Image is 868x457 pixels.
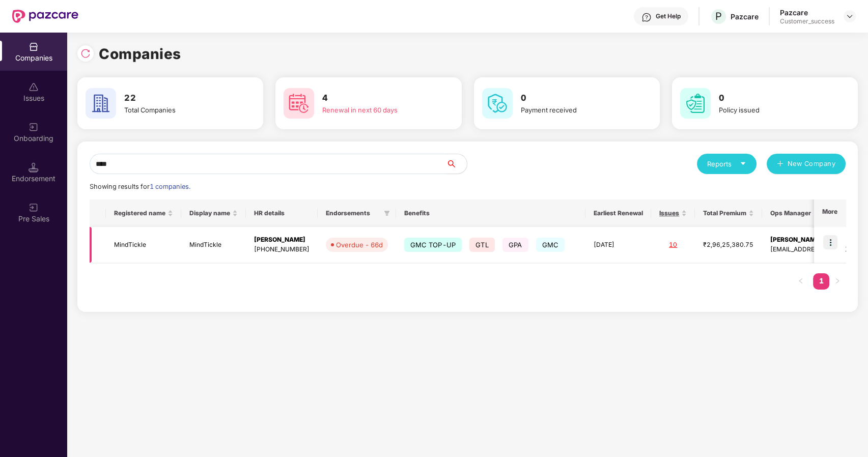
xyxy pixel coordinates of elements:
span: New Company [788,159,836,169]
div: ₹2,96,25,380.75 [703,240,754,250]
div: 10 [659,240,687,250]
button: search [446,154,467,174]
button: left [793,273,809,290]
img: svg+xml;base64,PHN2ZyB4bWxucz0iaHR0cDovL3d3dy53My5vcmcvMjAwMC9zdmciIHdpZHRoPSI2MCIgaGVpZ2h0PSI2MC... [680,88,711,119]
span: Display name [189,209,230,217]
div: [PHONE_NUMBER] [254,245,310,254]
th: Display name [181,199,246,227]
th: HR details [246,199,318,227]
img: svg+xml;base64,PHN2ZyB3aWR0aD0iMjAiIGhlaWdodD0iMjAiIHZpZXdCb3g9IjAgMCAyMCAyMCIgZmlsbD0ibm9uZSIgeG... [29,122,39,132]
th: Registered name [106,199,181,227]
div: Renewal in next 60 days [322,105,433,115]
img: svg+xml;base64,PHN2ZyB3aWR0aD0iMTQuNSIgaGVpZ2h0PSIxNC41IiB2aWV3Qm94PSIwIDAgMTYgMTYiIGZpbGw9Im5vbm... [29,162,39,173]
div: Pazcare [780,8,834,17]
span: caret-down [740,160,746,167]
li: Previous Page [793,273,809,290]
span: GPA [502,238,528,252]
img: New Pazcare Logo [12,10,78,23]
span: Registered name [114,209,165,217]
img: svg+xml;base64,PHN2ZyBpZD0iRHJvcGRvd24tMzJ4MzIiIHhtbG5zPSJodHRwOi8vd3d3LnczLm9yZy8yMDAwL3N2ZyIgd2... [846,12,854,20]
span: Endorsements [326,209,380,217]
h3: 0 [719,92,829,105]
span: GMC [536,238,565,252]
span: filter [382,207,392,219]
h3: 0 [521,92,631,105]
span: 1 companies. [150,183,190,190]
span: Total Premium [703,209,746,217]
h1: Companies [99,43,181,65]
td: [DATE] [585,227,651,263]
td: MindTickle [106,227,181,263]
span: Issues [659,209,679,217]
th: Total Premium [695,199,762,227]
div: Customer_success [780,17,834,25]
li: Next Page [829,273,846,290]
div: Overdue - 66d [336,240,383,250]
img: icon [823,235,837,249]
button: right [829,273,846,290]
th: Issues [651,199,695,227]
th: Benefits [396,199,585,227]
span: plus [777,160,783,168]
span: P [715,10,722,22]
img: svg+xml;base64,PHN2ZyB4bWxucz0iaHR0cDovL3d3dy53My5vcmcvMjAwMC9zdmciIHdpZHRoPSI2MCIgaGVpZ2h0PSI2MC... [284,88,314,119]
a: 1 [813,273,829,289]
img: svg+xml;base64,PHN2ZyBpZD0iUmVsb2FkLTMyeDMyIiB4bWxucz0iaHR0cDovL3d3dy53My5vcmcvMjAwMC9zdmciIHdpZH... [80,48,91,59]
div: Total Companies [124,105,235,115]
div: Policy issued [719,105,829,115]
th: Earliest Renewal [585,199,651,227]
span: GTL [469,238,495,252]
img: svg+xml;base64,PHN2ZyB3aWR0aD0iMjAiIGhlaWdodD0iMjAiIHZpZXdCb3g9IjAgMCAyMCAyMCIgZmlsbD0ibm9uZSIgeG... [29,203,39,213]
span: left [798,278,804,284]
img: svg+xml;base64,PHN2ZyBpZD0iQ29tcGFuaWVzIiB4bWxucz0iaHR0cDovL3d3dy53My5vcmcvMjAwMC9zdmciIHdpZHRoPS... [29,42,39,52]
div: Get Help [656,12,681,20]
div: Payment received [521,105,631,115]
div: Pazcare [731,12,759,21]
h3: 4 [322,92,433,105]
div: Reports [707,159,746,169]
th: More [814,199,846,227]
div: [PERSON_NAME] [254,235,310,245]
img: svg+xml;base64,PHN2ZyBpZD0iSXNzdWVzX2Rpc2FibGVkIiB4bWxucz0iaHR0cDovL3d3dy53My5vcmcvMjAwMC9zdmciIH... [29,82,39,92]
span: Showing results for [90,183,190,190]
td: MindTickle [181,227,246,263]
img: svg+xml;base64,PHN2ZyB4bWxucz0iaHR0cDovL3d3dy53My5vcmcvMjAwMC9zdmciIHdpZHRoPSI2MCIgaGVpZ2h0PSI2MC... [86,88,116,119]
button: plusNew Company [767,154,846,174]
span: right [834,278,841,284]
img: svg+xml;base64,PHN2ZyB4bWxucz0iaHR0cDovL3d3dy53My5vcmcvMjAwMC9zdmciIHdpZHRoPSI2MCIgaGVpZ2h0PSI2MC... [482,88,513,119]
span: filter [384,210,390,216]
span: GMC TOP-UP [404,238,462,252]
li: 1 [813,273,829,290]
h3: 22 [124,92,235,105]
img: svg+xml;base64,PHN2ZyBpZD0iSGVscC0zMngzMiIgeG1sbnM9Imh0dHA6Ly93d3cudzMub3JnLzIwMDAvc3ZnIiB3aWR0aD... [641,12,652,22]
span: search [446,160,467,168]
